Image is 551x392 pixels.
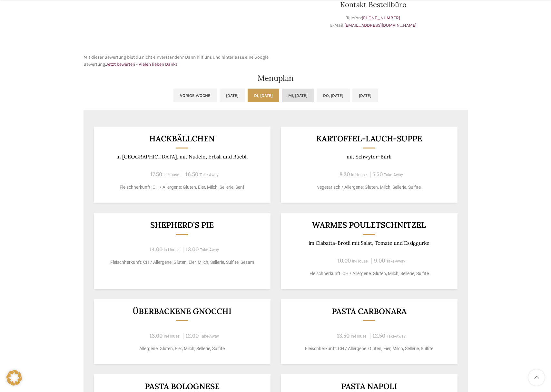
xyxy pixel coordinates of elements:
[352,259,368,263] span: In-House
[289,184,449,191] p: vegetarisch / Allergene: Gluten, Milch, Sellerie, Sulfite
[339,171,350,178] span: 8.30
[373,332,385,339] span: 12.50
[163,173,179,177] span: In-House
[200,248,219,252] span: Take-Away
[106,62,177,67] a: Jetzt bewerten - Vielen lieben Dank!
[373,171,383,178] span: 7.50
[384,173,403,177] span: Take-Away
[289,221,449,229] h3: Warmes Pouletschnitzel
[289,382,449,390] h3: Pasta Napoli
[317,89,350,102] a: Do, [DATE]
[337,332,349,339] span: 13.50
[352,89,378,102] a: [DATE]
[200,334,219,339] span: Take-Away
[164,248,180,252] span: In-House
[173,89,217,102] a: Vorige Woche
[186,246,199,253] span: 13.00
[289,240,449,246] p: im Ciabatta-Brötli mit Salat, Tomate und Essiggurke
[200,173,219,177] span: Take-Away
[289,307,449,315] h3: Pasta Carbonara
[84,54,272,68] p: Mit dieser Bewertung bist du nicht einverstanden? Dann hilf uns und hinterlasse eine Google Bewer...
[362,15,400,21] a: [PHONE_NUMBER]
[351,334,367,339] span: In-House
[289,270,449,277] p: Fleischherkunft: CH / Allergene: Gluten, Milch, Sellerie, Sulfite
[102,307,262,315] h3: Überbackene Gnocchi
[248,89,279,102] a: Di, [DATE]
[279,14,468,29] p: Telefon: E-Mail:
[150,171,162,178] span: 17.50
[386,259,405,263] span: Take-Away
[282,89,314,102] a: Mi, [DATE]
[279,1,468,8] h3: Kontakt Bestellbüro
[102,382,262,390] h3: Pasta Bolognese
[344,23,417,28] a: [EMAIL_ADDRESS][DOMAIN_NAME]
[186,332,199,339] span: 12.00
[220,89,245,102] a: [DATE]
[374,257,385,264] span: 9.00
[102,345,262,352] p: Allergene: Gluten, Eier, Milch, Sellerie, Sulfite
[351,173,367,177] span: In-House
[289,135,449,143] h3: Kartoffel-Lauch-Suppe
[102,154,262,160] p: in [GEOGRAPHIC_DATA], mit Nudeln, Erbsli und Rüebli
[528,369,545,386] a: Scroll to top button
[150,246,162,253] span: 14.00
[387,334,406,339] span: Take-Away
[185,171,198,178] span: 16.50
[289,154,449,160] p: mit Schwyter-Bürli
[338,257,351,264] span: 10.00
[102,259,262,266] p: Fleischherkunft: CH / Allergene: Gluten, Eier, Milch, Sellerie, Sulfite, Sesam
[164,334,180,339] span: In-House
[102,135,262,143] h3: Hackbällchen
[102,221,262,229] h3: Shepherd’s Pie
[102,184,262,191] p: Fleischherkunft: CH / Allergene: Gluten, Eier, Milch, Sellerie, Senf
[84,74,468,82] h2: Menuplan
[289,345,449,352] p: Fleischherkunft: CH / Allergene: Gluten, Eier, Milch, Sellerie, Sulfite
[150,332,162,339] span: 13.00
